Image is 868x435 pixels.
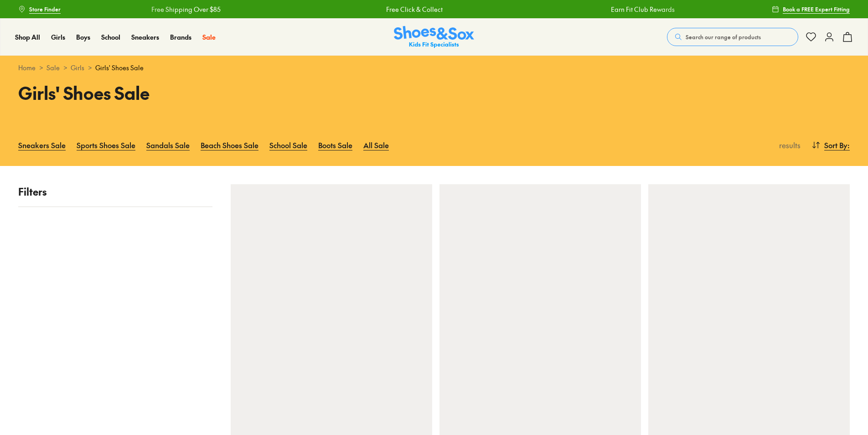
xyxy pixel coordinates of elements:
span: Brands [170,32,191,41]
h1: Girls' Shoes Sale [18,80,423,106]
a: Boots Sale [318,135,352,155]
p: Filters [18,184,212,199]
a: Shop All [15,32,40,42]
a: Sports Shoes Sale [77,135,135,155]
a: Sandals Sale [146,135,190,155]
a: Store Finder [18,1,61,17]
a: Boys [76,32,90,42]
a: Sneakers Sale [18,135,66,155]
span: Search our range of products [686,33,761,41]
a: Book a FREE Expert Fitting [772,1,850,17]
a: Earn Fit Club Rewards [605,5,669,14]
span: : [847,140,850,150]
a: Sneakers [131,32,159,42]
a: Free Shipping Over $85 [146,5,215,14]
a: Free Click & Collect [381,5,437,14]
a: Brands [170,32,191,42]
p: results [775,140,801,150]
span: Girls' Shoes Sale [95,63,144,72]
a: All Sale [363,135,389,155]
button: Search our range of products [667,28,798,46]
a: Girls [71,63,84,72]
img: SNS_Logo_Responsive.svg [394,26,474,48]
span: Sort By [824,140,847,150]
span: Shop All [15,32,40,41]
a: School Sale [269,135,307,155]
span: Book a FREE Expert Fitting [783,5,850,13]
a: Beach Shoes Sale [201,135,258,155]
span: Store Finder [29,5,61,13]
div: > > > [18,63,850,72]
button: Sort By: [811,135,850,155]
a: Sale [46,63,60,72]
span: Girls [51,32,65,41]
span: Boys [76,32,90,41]
span: School [101,32,120,41]
a: Sale [202,32,216,42]
a: Shoes & Sox [394,26,474,48]
a: School [101,32,120,42]
span: Sale [202,32,216,41]
a: Girls [51,32,65,42]
span: Sneakers [131,32,159,41]
a: Home [18,63,36,72]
